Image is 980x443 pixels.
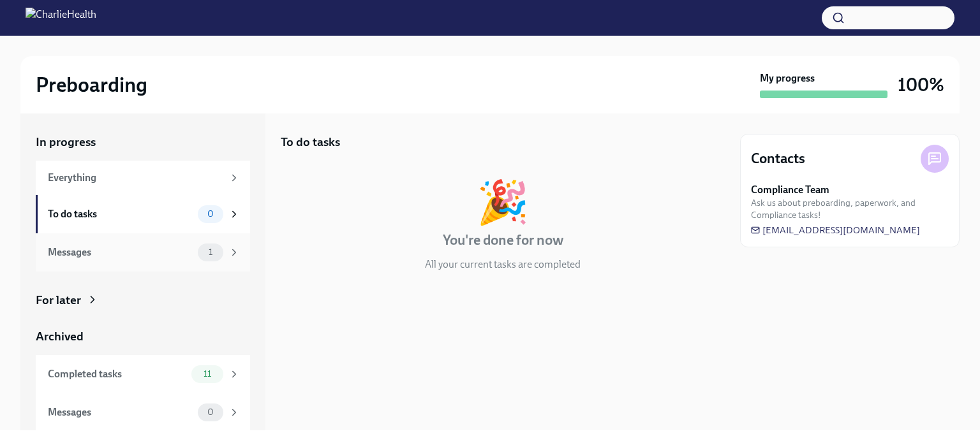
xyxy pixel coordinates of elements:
[443,231,563,250] h4: You're done for now
[36,393,250,432] a: Messages0
[281,134,340,150] h5: To do tasks
[48,405,193,419] div: Messages
[48,367,186,381] div: Completed tasks
[36,72,147,98] h2: Preboarding
[425,258,581,272] p: All your current tasks are completed
[48,245,193,259] div: Messages
[751,197,949,221] span: Ask us about preboarding, paperwork, and Compliance tasks!
[36,328,250,345] a: Archived
[36,161,250,195] a: Everything
[36,355,250,393] a: Completed tasks11
[36,292,81,309] div: For later
[36,195,250,233] a: To do tasks0
[26,8,96,28] img: CharlieHealth
[200,209,221,219] span: 0
[751,224,920,236] a: [EMAIL_ADDRESS][DOMAIN_NAME]
[48,207,193,221] div: To do tasks
[200,407,221,417] span: 0
[36,134,250,150] a: In progress
[751,183,829,197] strong: Compliance Team
[477,181,529,223] div: 🎉
[36,233,250,272] a: Messages1
[36,292,250,309] a: For later
[196,369,219,379] span: 11
[898,73,944,96] h3: 100%
[751,149,805,168] h4: Contacts
[760,71,815,85] strong: My progress
[48,171,223,185] div: Everything
[201,247,220,257] span: 1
